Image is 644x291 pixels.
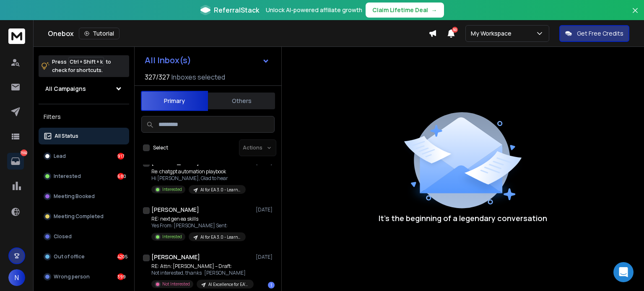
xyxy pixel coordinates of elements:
button: All Inbox(s) [138,52,276,69]
h1: All Inbox(s) [145,56,191,64]
button: Wrong person399 [39,268,129,285]
p: My Workspace [471,29,515,38]
button: Out of office4205 [39,248,129,265]
button: Others [208,92,275,110]
p: Interested [162,234,182,240]
p: Not interested, thanks [PERSON_NAME] [151,270,252,276]
p: RE: next gen ea skills [151,216,246,222]
p: Interested [162,186,182,193]
h1: [PERSON_NAME] [151,206,199,214]
span: → [431,6,437,14]
button: Claim Lifetime Deal→ [366,3,444,18]
span: 327 / 327 [145,72,170,82]
button: All Status [39,128,129,144]
button: N [8,269,25,286]
h1: [PERSON_NAME] [151,253,200,261]
button: Get Free Credits [559,25,629,42]
button: Meeting Booked [39,188,129,205]
p: Re: chatgpt automation playbook [151,168,246,175]
span: ReferralStack [214,5,259,15]
p: AI for EA 3.0 - Learnova [200,234,241,240]
p: Closed [54,233,72,240]
p: Interested [54,173,81,180]
div: Open Intercom Messenger [613,262,634,282]
p: Not Interested [162,281,190,287]
p: Out of office [54,253,85,260]
div: Onebox [48,28,428,39]
h3: Inboxes selected [171,72,225,82]
button: Interested680 [39,168,129,185]
p: [DATE] [256,254,275,260]
p: RE: Attn: [PERSON_NAME] – Draft: [151,263,252,270]
p: Press to check for shortcuts. [52,58,111,75]
button: Closed [39,228,129,245]
p: It’s the beginning of a legendary conversation [379,212,547,224]
p: Unlock AI-powered affiliate growth [266,6,362,14]
div: 399 [117,273,124,280]
button: Lead917 [39,148,129,165]
button: Meeting Completed [39,208,129,225]
button: Close banner [630,5,641,25]
p: [DATE] [256,206,275,213]
h1: All Campaigns [45,85,86,93]
p: 7592 [21,149,27,156]
p: Lead [54,153,66,160]
p: Meeting Booked [54,193,95,200]
p: AI Excellence for EA's - Keynotive [208,281,249,288]
p: Wrong person [54,273,90,280]
button: All Campaigns [39,80,129,97]
p: Get Free Credits [577,29,623,38]
p: Yes From: [PERSON_NAME] Sent: [151,222,246,229]
span: Ctrl + Shift + k [68,57,104,67]
div: 4205 [117,253,124,260]
div: 1 [268,282,275,288]
span: 50 [452,27,458,33]
button: Tutorial [79,28,119,39]
button: Primary [141,91,208,111]
div: 917 [117,153,124,160]
label: Select [153,144,168,151]
a: 7592 [7,153,24,170]
div: 680 [117,173,124,180]
p: Meeting Completed [54,213,104,220]
p: All Status [55,133,78,139]
p: AI for EA 3.0 - Learnova [200,187,241,193]
p: Hi [PERSON_NAME], Glad to hear [151,175,246,182]
h3: Filters [39,111,129,123]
